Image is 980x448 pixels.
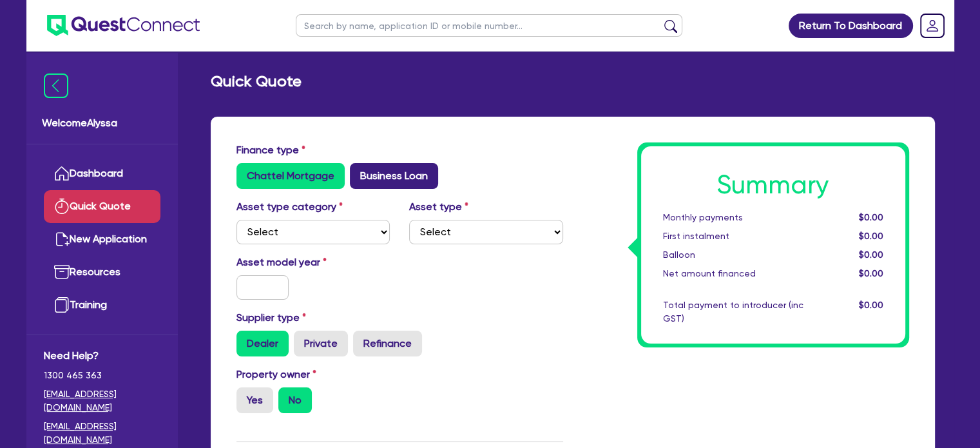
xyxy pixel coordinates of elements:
a: [EMAIL_ADDRESS][DOMAIN_NAME] [44,387,160,414]
span: $0.00 [858,268,883,278]
label: Private [294,331,348,356]
img: resources [54,264,70,280]
a: Return To Dashboard [789,14,913,38]
a: Dashboard [44,157,160,190]
div: Monthly payments [653,211,813,224]
a: Dropdown toggle [916,9,949,43]
span: $0.00 [858,300,883,310]
div: Net amount financed [653,267,813,280]
div: First instalment [653,229,813,243]
img: icon-menu-close [44,73,68,98]
label: Dealer [236,331,289,356]
h1: Summary [663,170,883,200]
span: $0.00 [858,231,883,241]
span: $0.00 [858,212,883,222]
a: [EMAIL_ADDRESS][DOMAIN_NAME] [44,420,160,447]
h2: Quick Quote [211,72,302,91]
label: Asset model year [227,255,400,270]
div: Total payment to introducer (inc GST) [653,298,813,326]
label: Asset type [409,199,468,215]
input: Search by name, application ID or mobile number... [296,14,682,37]
label: Chattel Mortgage [236,163,345,189]
label: Business Loan [350,163,438,189]
label: Refinance [353,331,422,356]
label: Yes [236,387,273,413]
a: New Application [44,223,160,256]
div: Balloon [653,248,813,262]
a: Resources [44,256,160,289]
label: Property owner [236,367,316,382]
span: Need Help? [44,348,160,364]
label: Asset type category [236,199,343,215]
label: Supplier type [236,310,306,326]
a: Quick Quote [44,190,160,223]
img: quick-quote [54,199,70,214]
img: new-application [54,231,70,247]
span: 1300 465 363 [44,369,160,382]
img: training [54,297,70,313]
img: quest-connect-logo-blue [47,15,200,36]
a: Training [44,289,160,322]
span: Welcome Alyssa [42,115,162,131]
label: No [278,387,312,413]
span: $0.00 [858,249,883,260]
label: Finance type [236,142,305,158]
